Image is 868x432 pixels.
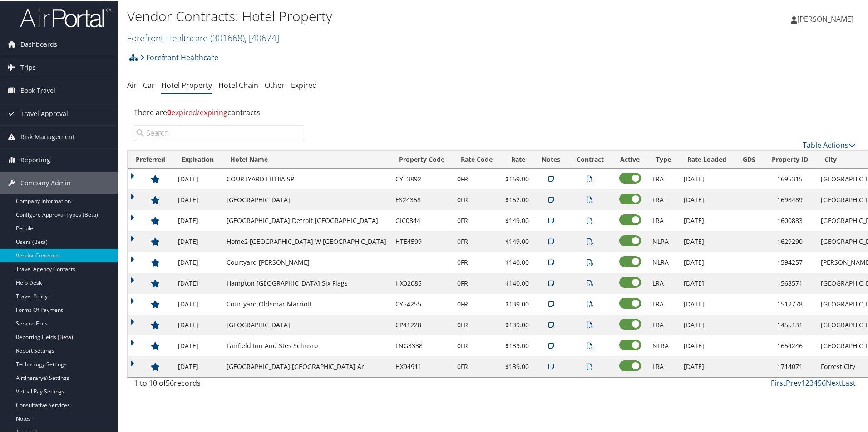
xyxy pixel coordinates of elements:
[501,272,533,293] td: $140.00
[391,355,453,376] td: HX94911
[173,335,222,355] td: [DATE]
[173,314,222,335] td: [DATE]
[20,102,68,124] span: Travel Approval
[648,230,679,251] td: NLRA
[173,293,222,314] td: [DATE]
[679,272,735,293] td: [DATE]
[391,150,453,168] th: Property Code: activate to sort column ascending
[391,189,453,209] td: ES24358
[809,377,814,387] a: 3
[222,293,391,314] td: Courtyard Oldsmar Marriott
[173,272,222,293] td: [DATE]
[391,168,453,189] td: CYE3892
[797,13,853,23] span: [PERSON_NAME]
[20,171,71,194] span: Company Admin
[173,355,222,376] td: [DATE]
[764,189,816,209] td: 1698489
[771,377,786,387] a: First
[679,355,735,376] td: [DATE]
[822,377,826,387] a: 6
[764,335,816,355] td: 1654246
[210,31,245,43] span: ( 301668 )
[648,293,679,314] td: LRA
[134,377,304,392] div: 1 to 10 of records
[679,314,735,335] td: [DATE]
[679,251,735,272] td: [DATE]
[391,230,453,251] td: HTE4599
[453,189,501,209] td: 0FR
[764,272,816,293] td: 1568571
[533,150,568,168] th: Notes: activate to sort column ascending
[791,5,863,32] a: [PERSON_NAME]
[679,189,735,209] td: [DATE]
[391,335,453,355] td: FNG3338
[764,293,816,314] td: 1512778
[501,293,533,314] td: $139.00
[501,314,533,335] td: $139.00
[805,377,809,387] a: 2
[222,251,391,272] td: Courtyard [PERSON_NAME]
[453,314,501,335] td: 0FR
[501,150,533,168] th: Rate: activate to sort column ascending
[679,168,735,189] td: [DATE]
[764,314,816,335] td: 1455131
[222,272,391,293] td: Hampton [GEOGRAPHIC_DATA] Six Flags
[764,251,816,272] td: 1594257
[127,99,863,124] div: There are contracts.
[501,335,533,355] td: $139.00
[501,168,533,189] td: $159.00
[222,189,391,209] td: [GEOGRAPHIC_DATA]
[648,168,679,189] td: LRA
[173,189,222,209] td: [DATE]
[453,335,501,355] td: 0FR
[648,209,679,230] td: LRA
[222,168,391,189] td: COURTYARD LITHIA SP
[222,335,391,355] td: Fairfield Inn And Stes Selinsro
[842,377,856,387] a: Last
[265,79,285,89] a: Other
[20,125,75,147] span: Risk Management
[648,335,679,355] td: NLRA
[501,355,533,376] td: $139.00
[20,6,111,27] img: airportal-logo.png
[648,355,679,376] td: LRA
[453,251,501,272] td: 0FR
[128,150,173,168] th: Preferred: activate to sort column ascending
[648,251,679,272] td: NLRA
[679,293,735,314] td: [DATE]
[501,189,533,209] td: $152.00
[764,230,816,251] td: 1629290
[679,209,735,230] td: [DATE]
[173,251,222,272] td: [DATE]
[453,272,501,293] td: 0FR
[173,168,222,189] td: [DATE]
[127,6,617,25] h1: Vendor Contracts: Hotel Property
[167,107,171,116] strong: 0
[173,209,222,230] td: [DATE]
[291,79,317,89] a: Expired
[222,230,391,251] td: Home2 [GEOGRAPHIC_DATA] W [GEOGRAPHIC_DATA]
[648,189,679,209] td: LRA
[218,79,258,89] a: Hotel Chain
[453,293,501,314] td: 0FR
[173,150,222,168] th: Expiration: activate to sort column ascending
[453,168,501,189] td: 0FR
[173,230,222,251] td: [DATE]
[20,32,57,55] span: Dashboards
[764,150,816,168] th: Property ID: activate to sort column ascending
[20,78,55,101] span: Book Travel
[818,377,822,387] a: 5
[20,148,50,170] span: Reporting
[501,209,533,230] td: $149.00
[391,272,453,293] td: HX02085
[501,251,533,272] td: $140.00
[648,150,679,168] th: Type: activate to sort column ascending
[161,79,212,89] a: Hotel Property
[245,31,279,43] span: , [ 40674 ]
[764,209,816,230] td: 1600883
[453,230,501,251] td: 0FR
[140,48,218,66] a: Forefront Healthcare
[127,79,137,89] a: Air
[648,314,679,335] td: LRA
[764,355,816,376] td: 1714071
